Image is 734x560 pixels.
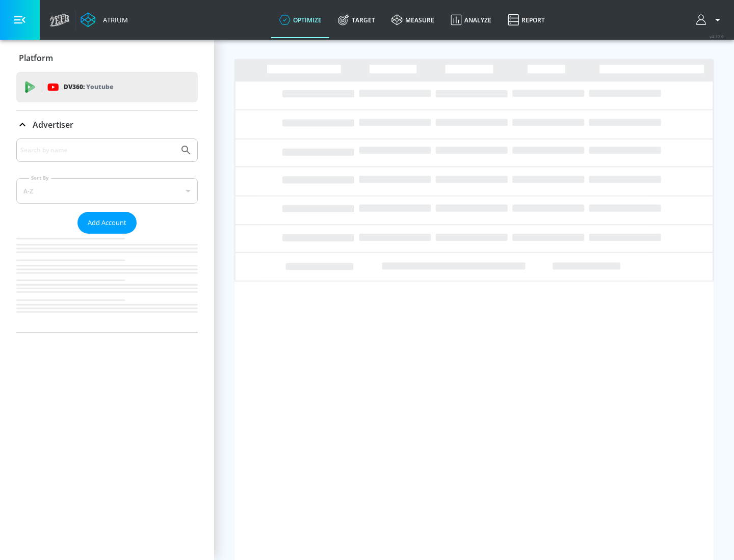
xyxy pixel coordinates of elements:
div: Atrium [99,15,128,24]
span: Add Account [88,217,126,229]
button: Add Account [77,212,137,234]
a: optimize [271,2,330,38]
span: v 4.32.0 [710,34,724,39]
p: Youtube [86,81,113,92]
input: Search by name [20,144,175,157]
p: Advertiser [33,119,73,130]
label: Sort By [29,175,51,181]
a: Target [330,2,383,38]
div: Advertiser [16,138,198,332]
p: Platform [19,52,53,64]
div: A-Z [16,178,198,204]
p: DV360: [64,81,113,93]
a: Report [500,2,553,38]
div: Advertiser [16,110,198,139]
div: Platform [16,44,198,72]
a: Analyze [442,2,500,38]
div: DV360: Youtube [16,72,198,102]
a: Atrium [81,12,128,27]
a: measure [383,2,442,38]
nav: list of Advertiser [16,234,198,332]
